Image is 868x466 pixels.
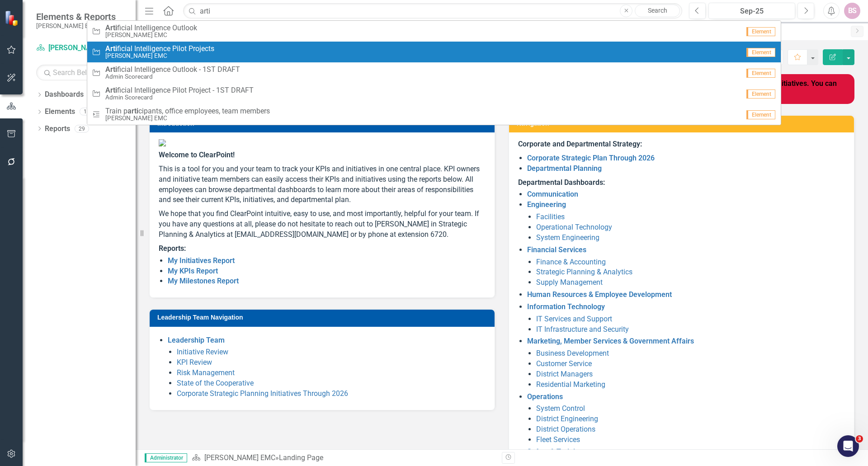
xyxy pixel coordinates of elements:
[635,5,680,17] a: Search
[527,164,602,173] a: Departmental Planning
[746,48,775,57] span: Element
[183,3,682,19] input: Search ClearPoint...
[518,178,605,187] strong: Departmental Dashboards:
[536,404,585,413] a: System Control
[536,380,605,389] a: Residential Marketing
[159,151,235,159] span: Welcome to ClearPoint!
[746,89,775,99] span: Element
[36,22,116,29] small: [PERSON_NAME] EMC
[159,207,486,242] p: We hope that you find ClearPoint intuitive, easy to use, and most importantly, helpful for your t...
[746,69,775,78] span: Element
[87,83,781,104] a: ficial Intelligence Pilot Project - 1ST DRAFTAdmin ScorecardElement
[536,223,612,231] a: Operational Technology
[45,89,84,100] a: Dashboards
[105,73,240,80] small: Admin Scorecard
[527,200,566,209] a: Engineering
[105,45,214,53] span: ficial Intelligence Pilot Projects
[159,139,486,146] img: Jackson%20EMC%20high_res%20v2.png
[746,27,775,36] span: Element
[177,379,254,387] a: State of the Cooperative
[159,165,480,204] span: This is a tool for you and your team to track your KPIs and initiatives in one central place. KPI...
[527,190,578,198] a: Communication
[527,154,655,162] a: Corporate Strategic Plan Through 2026
[168,277,239,285] a: My Milestones Report
[177,358,212,367] a: KPI Review
[105,52,214,59] small: [PERSON_NAME] EMC
[159,244,186,253] strong: Reports:
[105,66,240,74] span: ficial Intelligence Outlook - 1ST DRAFT
[168,336,225,344] a: Leadership Team
[518,140,642,148] strong: Corporate and Departmental Strategy:
[536,212,565,221] a: Facilities
[536,435,580,444] a: Fleet Services
[80,108,97,116] div: 134
[712,6,792,17] div: Sep-25
[36,65,127,80] input: Search Below...
[157,314,490,321] h3: Leadership Team Navigation
[536,349,609,358] a: Business Development
[177,389,348,398] a: Corporate Strategic Planning Initiatives Through 2026
[844,3,860,19] button: BS
[5,10,20,26] img: ClearPoint Strategy
[536,370,593,378] a: District Managers
[87,21,781,42] a: ficial Intelligence Outlook[PERSON_NAME] EMCElement
[536,325,629,334] a: IT Infrastructure and Security
[536,258,606,266] a: Finance & Accounting
[177,348,228,356] a: Initiative Review
[527,337,694,345] a: Marketing, Member Services & Government Affairs
[746,110,775,119] span: Element
[527,302,605,311] a: Information Technology
[105,86,254,94] span: ficial Intelligence Pilot Project - 1ST DRAFT
[536,425,595,433] a: District Operations
[105,32,197,38] small: [PERSON_NAME] EMC
[168,267,218,275] a: My KPIs Report
[536,278,603,287] a: Supply Management
[527,447,583,456] a: Safety & Training
[127,107,138,115] strong: arti
[177,368,235,377] a: Risk Management
[527,245,586,254] a: Financial Services
[45,107,75,117] a: Elements
[36,11,116,22] span: Elements & Reports
[536,233,599,242] a: System Engineering
[536,268,632,276] a: Strategic Planning & Analytics
[279,453,323,462] div: Landing Page
[75,125,89,132] div: 29
[856,435,863,442] span: 3
[105,24,197,32] span: ficial Intelligence Outlook
[527,392,563,401] a: Operations
[105,94,254,101] small: Admin Scorecard
[87,62,781,83] a: ficial Intelligence Outlook - 1ST DRAFTAdmin ScorecardElement
[145,453,187,462] span: Administrator
[87,42,781,62] a: ficial Intelligence Pilot Projects[PERSON_NAME] EMCElement
[837,435,859,457] iframe: Intercom live chat
[45,124,70,134] a: Reports
[168,256,235,265] a: My Initiatives Report
[105,107,270,115] span: Train p cipants, office employees, team members
[87,104,781,125] a: Train participants, office employees, team members[PERSON_NAME] EMCElement
[708,3,795,19] button: Sep-25
[36,43,127,53] a: [PERSON_NAME] EMC
[536,359,592,368] a: Customer Service
[536,414,598,423] a: District Engineering
[204,453,275,462] a: [PERSON_NAME] EMC
[536,315,612,323] a: IT Services and Support
[527,290,672,299] a: Human Resources & Employee Development
[192,453,495,463] div: »
[105,115,270,122] small: [PERSON_NAME] EMC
